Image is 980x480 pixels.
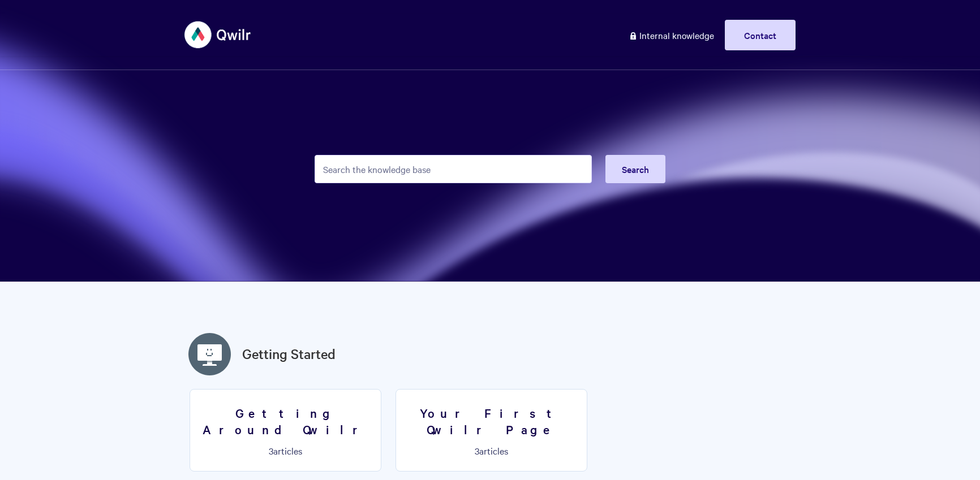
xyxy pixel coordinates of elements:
[190,389,381,472] a: Getting Around Qwilr 3articles
[403,446,580,456] p: articles
[184,14,252,56] img: Qwilr Help Center
[622,163,649,175] span: Search
[725,20,796,50] a: Contact
[197,405,374,437] h3: Getting Around Qwilr
[197,446,374,456] p: articles
[475,444,479,457] span: 3
[315,155,592,183] input: Search the knowledge base
[620,20,723,50] a: Internal knowledge
[242,344,336,364] a: Getting Started
[403,405,580,437] h3: Your First Qwilr Page
[269,444,273,457] span: 3
[605,155,665,183] button: Search
[396,389,587,472] a: Your First Qwilr Page 3articles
